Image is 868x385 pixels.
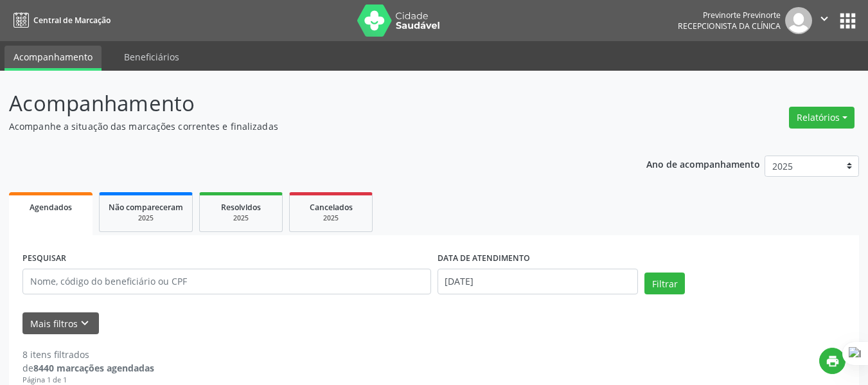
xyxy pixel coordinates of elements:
[22,249,66,269] label: PESQUISAR
[9,10,111,31] a: Central de Marcação
[678,21,781,31] span: Recepcionista da clínica
[33,15,111,26] span: Central de Marcação
[310,202,353,213] span: Cancelados
[438,249,530,269] label: DATA DE ATENDIMENTO
[22,269,431,294] input: Nome, código do beneficiário ou CPF
[22,361,154,375] div: de
[9,120,604,133] p: Acompanhe a situação das marcações correntes e finalizadas
[819,348,846,374] button: print
[817,12,831,26] i: 
[837,10,859,32] button: apps
[30,202,72,213] span: Agendados
[789,107,855,129] button: Relatórios
[438,269,639,294] input: Selecione um intervalo
[644,273,685,294] button: Filtrar
[221,202,261,213] span: Resolvidos
[826,354,840,368] i: print
[678,10,781,21] div: Previnorte Previnorte
[22,348,154,361] div: 8 itens filtrados
[109,213,183,223] div: 2025
[812,7,837,34] button: 
[22,312,99,335] button: Mais filtroskeyboard_arrow_down
[299,213,363,223] div: 2025
[4,46,102,71] a: Acompanhamento
[785,7,812,34] img: img
[78,316,92,330] i: keyboard_arrow_down
[115,46,188,68] a: Beneficiários
[33,362,154,374] strong: 8440 marcações agendadas
[646,156,760,172] p: Ano de acompanhamento
[209,213,273,223] div: 2025
[9,87,604,120] p: Acompanhamento
[109,202,183,213] span: Não compareceram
